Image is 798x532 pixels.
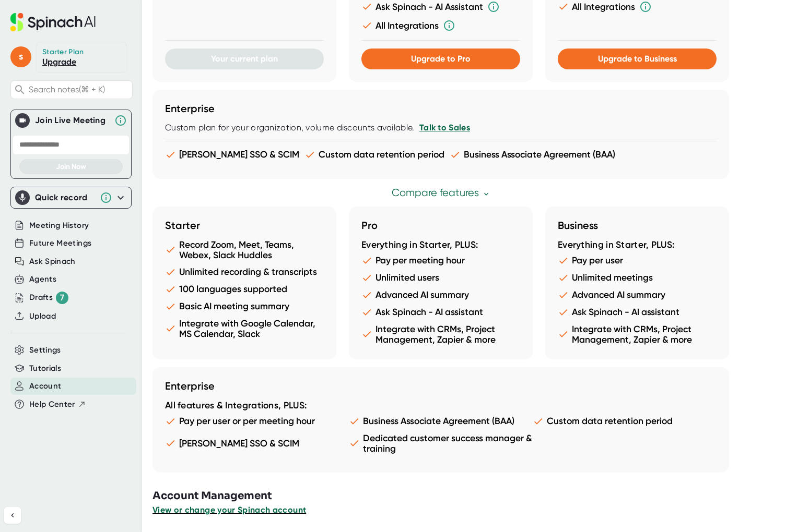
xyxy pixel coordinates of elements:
[29,380,61,392] button: Account
[349,416,533,427] li: Business Associate Agreement (BAA)
[165,284,324,295] li: 100 languages supported
[29,292,68,304] button: Drafts 7
[165,433,349,454] li: [PERSON_NAME] SSO & SCIM
[29,292,68,304] div: Drafts
[558,239,717,251] div: Everything in Starter, PLUS:
[152,504,306,516] button: View or change your Spinach account
[361,272,520,283] li: Unlimited users
[29,362,61,374] button: Tutorials
[165,318,324,339] li: Integrate with Google Calendar, MS Calendar, Slack
[361,239,520,251] div: Everything in Starter, PLUS:
[211,54,278,64] span: Your current plan
[42,47,84,57] div: Starter Plan
[56,292,68,304] div: 7
[361,219,520,232] h3: Pro
[411,54,471,64] span: Upgrade to Pro
[349,433,533,454] li: Dedicated customer success manager & training
[558,49,717,69] button: Upgrade to Business
[558,289,717,300] li: Advanced AI summary
[558,219,717,232] h3: Business
[361,1,520,13] li: Ask Spinach - AI Assistant
[558,307,717,318] li: Ask Spinach - AI assistant
[17,115,28,126] img: Join Live Meeting
[361,49,520,69] button: Upgrade to Pro
[35,192,95,203] div: Quick record
[35,115,109,126] div: Join Live Meeting
[558,272,717,283] li: Unlimited meetings
[558,1,717,13] li: All Integrations
[29,256,76,268] button: Ask Spinach
[165,380,717,392] h3: Enterprise
[558,255,717,266] li: Pay per user
[361,324,520,345] li: Integrate with CRMs, Project Management, Zapier & more
[392,187,490,199] a: Compare features
[165,267,324,277] li: Unlimited recording & transcripts
[598,54,677,64] span: Upgrade to Business
[361,307,520,318] li: Ask Spinach - AI assistant
[56,162,86,171] span: Join Now
[4,507,21,524] button: Collapse sidebar
[533,416,717,427] li: Custom data retention period
[15,110,127,131] div: Join Live MeetingJoin Live Meeting
[29,344,61,356] button: Settings
[361,19,520,32] li: All Integrations
[29,398,75,410] span: Help Center
[10,46,31,67] span: s
[361,255,520,266] li: Pay per meeting hour
[558,324,717,345] li: Integrate with CRMs, Project Management, Zapier & more
[15,187,127,208] div: Quick record
[42,57,76,67] a: Upgrade
[152,505,306,515] span: View or change your Spinach account
[361,289,520,300] li: Advanced AI summary
[29,220,89,232] button: Meeting History
[304,149,444,160] li: Custom data retention period
[165,102,717,115] h3: Enterprise
[165,301,324,312] li: Basic AI meeting summary
[165,49,324,69] button: Your current plan
[165,149,299,160] li: [PERSON_NAME] SSO & SCIM
[450,149,615,160] li: Business Associate Agreement (BAA)
[165,219,324,232] h3: Starter
[165,416,349,427] li: Pay per user or per meeting hour
[29,84,130,94] span: Search notes (⌘ + K)
[165,400,717,412] div: All features & Integrations, PLUS:
[152,488,798,504] h3: Account Management
[19,159,123,174] button: Join Now
[29,237,91,249] button: Future Meetings
[29,310,56,322] button: Upload
[165,239,324,260] li: Record Zoom, Meet, Teams, Webex, Slack Huddles
[29,273,56,285] button: Agents
[29,398,86,410] button: Help Center
[165,123,717,133] div: Custom plan for your organization, volume discounts available.
[419,123,470,132] a: Talk to Sales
